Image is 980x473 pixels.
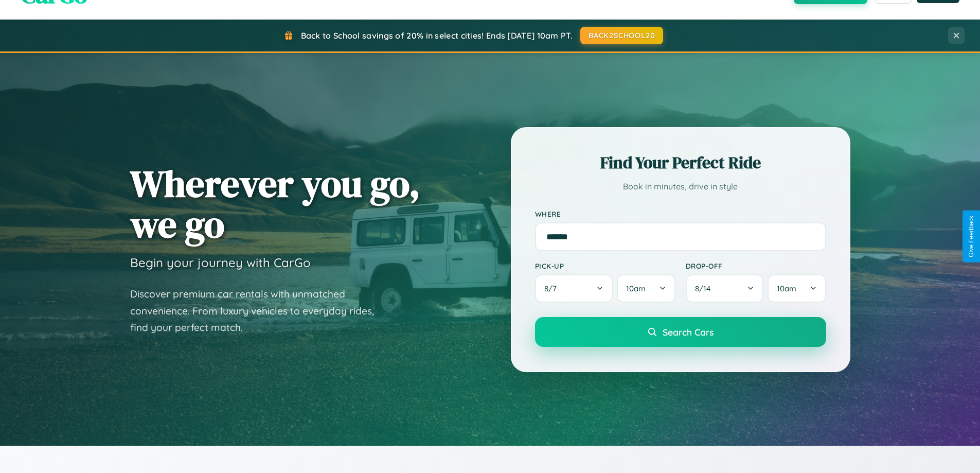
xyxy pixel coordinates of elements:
label: Drop-off [686,261,826,270]
div: Give Feedback [968,216,975,257]
button: Search Cars [535,317,826,347]
h1: Wherever you go, we go [130,163,420,244]
span: Search Cars [663,326,714,338]
h2: Find Your Perfect Ride [535,151,826,174]
p: Discover premium car rentals with unmatched convenience. From luxury vehicles to everyday rides, ... [130,286,387,336]
label: Where [535,209,826,218]
span: 10am [626,284,646,293]
p: Book in minutes, drive in style [535,179,826,194]
span: 8 / 14 [695,284,716,293]
button: 8/14 [686,274,764,303]
h3: Begin your journey with CarGo [130,255,311,270]
span: 10am [777,284,796,293]
span: Back to School savings of 20% in select cities! Ends [DATE] 10am PT. [301,30,573,41]
button: BACK2SCHOOL20 [580,27,663,44]
button: 10am [617,274,675,303]
span: 8 / 7 [544,284,562,293]
button: 10am [768,274,826,303]
button: 8/7 [535,274,613,303]
label: Pick-up [535,261,675,270]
